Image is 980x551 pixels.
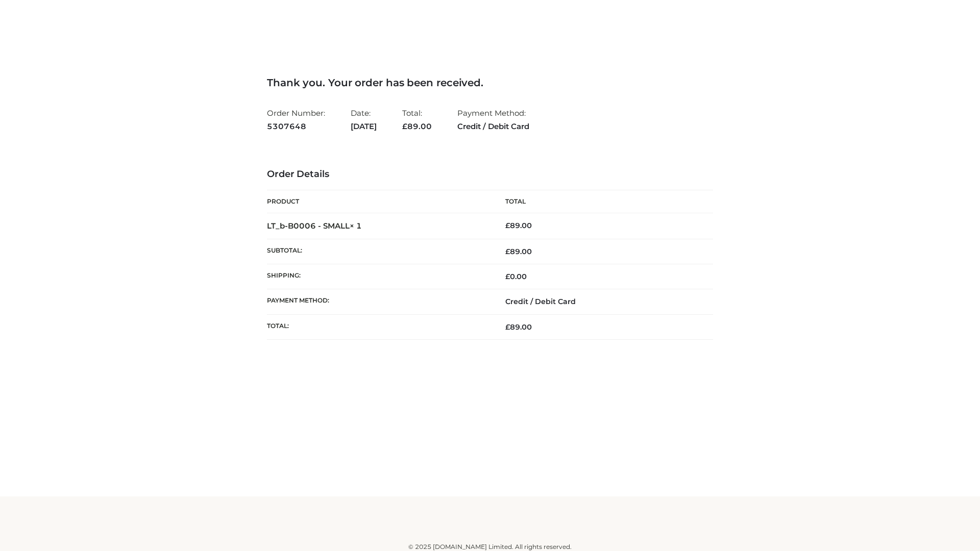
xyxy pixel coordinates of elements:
li: Order Number: [267,104,325,135]
li: Date: [351,104,377,135]
li: Total: [402,104,432,135]
span: 89.00 [505,322,532,332]
span: 89.00 [402,121,432,131]
th: Total [490,190,713,213]
bdi: 0.00 [505,272,527,281]
h3: Order Details [267,169,713,180]
span: £ [402,121,407,131]
strong: × 1 [350,221,362,231]
span: £ [505,221,510,230]
th: Product [267,190,490,213]
th: Total: [267,314,490,339]
strong: 5307648 [267,120,325,133]
span: 89.00 [505,247,532,256]
strong: LT_b-B0006 - SMALL [267,221,362,231]
span: £ [505,322,510,332]
span: £ [505,272,510,281]
th: Shipping: [267,264,490,289]
bdi: 89.00 [505,221,532,230]
th: Payment method: [267,289,490,314]
strong: [DATE] [351,120,377,133]
span: £ [505,247,510,256]
li: Payment Method: [457,104,529,135]
strong: Credit / Debit Card [457,120,529,133]
th: Subtotal: [267,239,490,264]
h3: Thank you. Your order has been received. [267,77,713,89]
td: Credit / Debit Card [490,289,713,314]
